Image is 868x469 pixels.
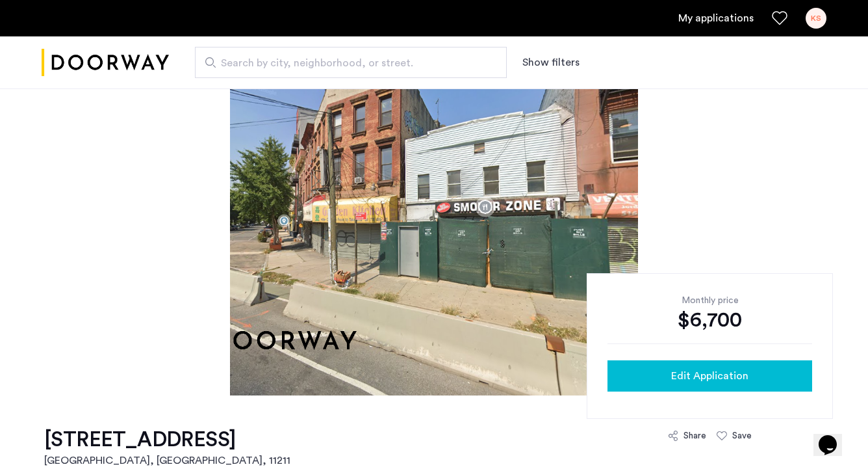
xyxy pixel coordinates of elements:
div: Save [732,429,752,442]
input: Apartment Search [195,47,507,78]
a: My application [678,10,754,26]
span: Search by city, neighborhood, or street. [221,55,470,71]
img: apartment [230,5,638,395]
a: Favorites [772,10,787,26]
h2: [GEOGRAPHIC_DATA], [GEOGRAPHIC_DATA] , 11211 [44,453,290,468]
span: Edit Application [671,368,748,384]
div: Share [683,429,706,442]
img: logo [42,38,169,87]
a: [STREET_ADDRESS][GEOGRAPHIC_DATA], [GEOGRAPHIC_DATA], 11211 [44,427,290,468]
iframe: chat widget [813,417,855,456]
div: KS [806,8,826,29]
button: Show or hide filters [522,55,580,70]
h1: [STREET_ADDRESS] [44,427,290,453]
a: Cazamio logo [42,38,169,87]
button: button [607,360,812,392]
div: $6,700 [607,307,812,333]
div: Monthly price [607,294,812,307]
